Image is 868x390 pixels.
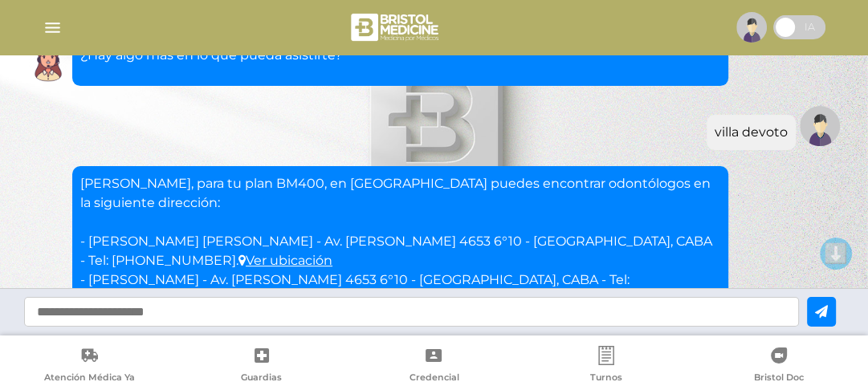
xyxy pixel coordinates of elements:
img: Cober_menu-lines-white.svg [43,18,63,38]
a: Bristol Doc [692,346,865,387]
span: Atención Médica Ya [44,372,135,386]
a: Atención Médica Ya [3,346,176,387]
span: Bristol Doc [754,372,804,386]
a: Turnos [520,346,693,387]
a: Credencial [348,346,520,387]
a: Ver ubicación [238,253,332,268]
img: Cober IA [28,42,68,82]
p: [PERSON_NAME], para tu plan BM400, en [GEOGRAPHIC_DATA] puedes encontrar odontólogos en la siguie... [80,174,720,347]
a: Guardias [176,346,348,387]
span: Credencial [409,372,458,386]
button: ⬇️ [820,238,852,270]
img: Tu imagen [800,106,840,146]
span: Guardias [241,372,282,386]
div: villa devoto [715,123,788,142]
span: Turnos [590,372,622,386]
img: profile-placeholder.svg [736,12,767,43]
img: bristol-medicine-blanco.png [348,8,444,47]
